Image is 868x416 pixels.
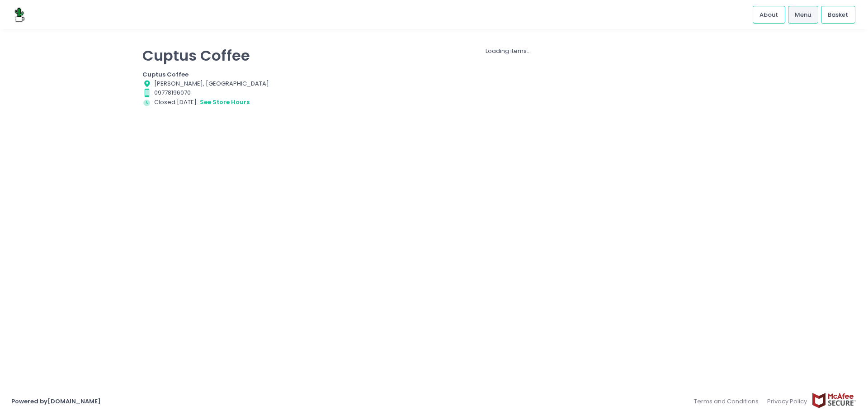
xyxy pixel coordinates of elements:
span: Basket [828,10,848,19]
span: About [759,10,778,19]
a: Menu [788,6,818,23]
button: see store hours [199,97,250,107]
a: Terms and Conditions [694,392,763,410]
div: Loading items... [291,47,726,56]
a: About [753,6,785,23]
a: Powered by[DOMAIN_NAME] [11,397,101,406]
span: Menu [795,10,811,19]
p: Cuptus Coffee [142,47,280,64]
div: Closed [DATE]. [142,97,280,107]
a: Privacy Policy [763,392,812,410]
div: [PERSON_NAME], [GEOGRAPHIC_DATA] [142,79,280,88]
img: mcafee-secure [811,392,857,408]
img: logo [11,7,27,23]
b: Cuptus Coffee [142,70,189,79]
div: 09778196070 [142,88,280,97]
